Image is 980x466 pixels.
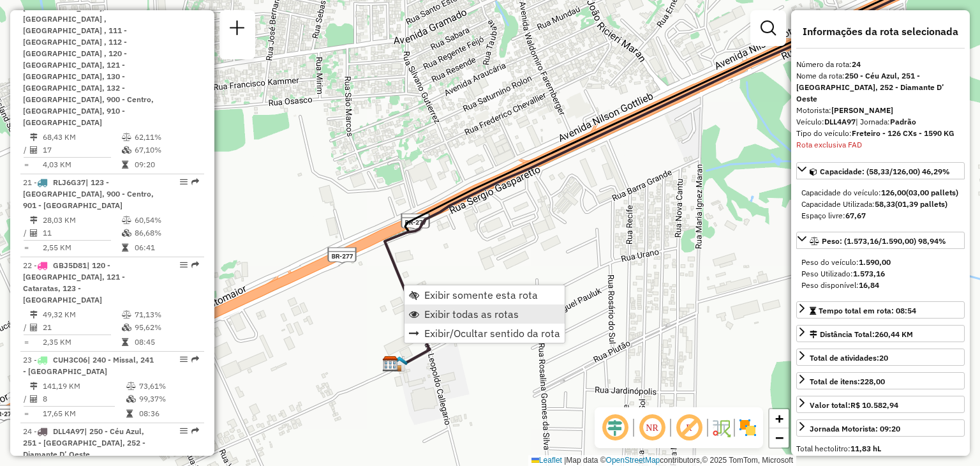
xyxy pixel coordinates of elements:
[424,328,560,338] span: Exibir/Ocultar sentido da rota
[42,380,126,393] td: 141,19 KM
[810,353,888,363] span: Total de atividades:
[801,268,960,280] div: Peso Utilizado:
[424,309,519,319] span: Exibir todas as rotas
[122,133,131,141] i: % de utilização do peso
[42,241,121,254] td: 2,55 KM
[122,338,128,346] i: Tempo total em rota
[42,227,121,239] td: 11
[906,188,958,197] strong: (03,00 pallets)
[405,285,565,304] li: Exibir somente esta rota
[801,257,891,267] span: Peso do veículo:
[138,393,199,405] td: 99,37%
[126,410,133,417] i: Tempo total em rota
[191,427,199,435] em: Rota exportada
[180,356,188,363] em: Opções
[822,236,946,246] span: Peso: (1.573,16/1.590,00) 98,94%
[122,324,131,331] i: % de utilização da cubagem
[796,71,944,103] strong: 250 - Céu Azul, 251 - [GEOGRAPHIC_DATA], 252 - Diamante D’ Oeste
[881,188,906,197] strong: 126,00
[53,177,85,187] span: RLJ6G37
[23,321,29,334] td: /
[860,377,885,386] strong: 228,00
[122,311,131,319] i: % de utilização do peso
[30,382,38,390] i: Distância Total
[42,336,121,349] td: 2,35 KM
[53,426,84,436] span: DLL4A97
[856,117,916,126] span: | Jornada:
[30,324,38,331] i: Total de Atividades
[23,177,154,210] span: | 123 - [GEOGRAPHIC_DATA], 900 - Centro, 901 - [GEOGRAPHIC_DATA]
[796,128,965,139] div: Tipo do veículo:
[769,409,789,428] a: Zoom in
[850,400,898,410] strong: R$ 10.582,94
[853,269,885,278] strong: 1.573,16
[23,355,154,376] span: | 240 - Missal, 241 - [GEOGRAPHIC_DATA]
[23,407,29,420] td: =
[134,158,198,171] td: 09:20
[23,260,125,304] span: | 120 - [GEOGRAPHIC_DATA], 121 - Cataratas, 123 - [GEOGRAPHIC_DATA]
[126,382,136,390] i: % de utilização do peso
[875,329,913,339] span: 260,44 KM
[796,349,965,366] a: Total de atividades:20
[775,410,783,426] span: +
[850,444,881,453] strong: 11,83 hL
[134,144,198,156] td: 67,10%
[824,117,856,126] strong: DLL4A97
[134,227,198,239] td: 86,68%
[42,393,126,405] td: 8
[859,257,891,267] strong: 1.590,00
[225,15,250,44] a: Nova sessão e pesquisa
[796,325,965,342] a: Distância Total:260,44 KM
[796,419,965,437] a: Jornada Motorista: 09:20
[405,304,565,324] li: Exibir todas as rotas
[424,290,538,300] span: Exibir somente esta rota
[122,244,128,252] i: Tempo total em rota
[134,321,198,334] td: 95,62%
[606,456,660,465] a: OpenStreetMap
[810,376,885,387] div: Total de itens:
[23,241,29,254] td: =
[775,430,783,446] span: −
[191,261,199,269] em: Rota exportada
[134,241,198,254] td: 06:41
[405,324,565,343] li: Exibir/Ocultar sentido da rota
[801,187,960,199] div: Capacidade do veículo:
[820,167,950,176] span: Capacidade: (58,33/126,00) 46,29%
[134,336,198,349] td: 08:45
[23,426,145,459] span: | 250 - Céu Azul, 251 - [GEOGRAPHIC_DATA], 252 - Diamante D’ Oeste
[852,128,954,138] strong: Freteiro - 126 CXs - 1590 KG
[637,412,667,443] span: Ocultar NR
[23,158,29,171] td: =
[134,214,198,227] td: 60,54%
[810,400,898,411] div: Valor total:
[30,395,38,403] i: Total de Atividades
[134,131,198,144] td: 62,11%
[810,329,913,340] div: Distância Total:
[126,395,136,403] i: % de utilização da cubagem
[879,353,888,363] strong: 20
[42,131,121,144] td: 68,43 KM
[796,443,965,455] div: Total hectolitro:
[796,232,965,249] a: Peso: (1.573,16/1.590,00) 98,94%
[852,59,861,69] strong: 24
[801,280,960,291] div: Peso disponível:
[23,426,145,459] span: 24 -
[796,396,965,413] a: Valor total:R$ 10.582,94
[382,356,399,372] img: CDD Foz do Iguaçu
[42,158,121,171] td: 4,03 KM
[138,380,199,393] td: 73,61%
[831,105,893,115] strong: [PERSON_NAME]
[796,139,965,151] div: Rota exclusiva FAD
[23,227,29,239] td: /
[53,355,87,365] span: CUH3C06
[738,417,758,438] img: Exibir/Ocultar setores
[134,308,198,321] td: 71,13%
[180,261,188,269] em: Opções
[796,26,965,38] h4: Informações da rota selecionada
[122,146,131,154] i: % de utilização da cubagem
[30,311,38,319] i: Distância Total
[53,260,87,270] span: GBJ5D81
[796,162,965,179] a: Capacidade: (58,33/126,00) 46,29%
[180,178,188,186] em: Opções
[564,456,566,465] span: |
